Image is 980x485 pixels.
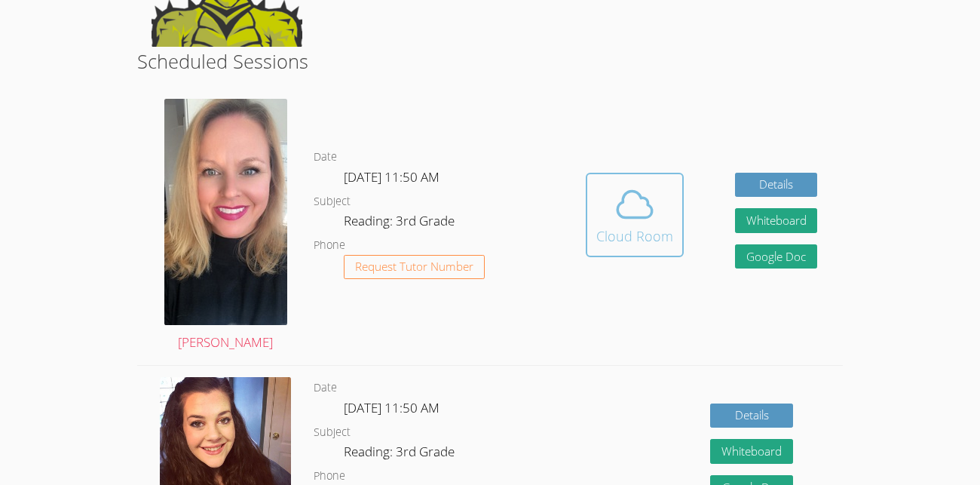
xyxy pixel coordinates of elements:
[137,47,843,75] h2: Scheduled Sessions
[314,379,337,398] dt: Date
[735,244,818,269] a: Google Doc
[710,404,793,428] a: Details
[344,168,439,186] span: [DATE] 11:50 AM
[586,173,684,257] button: Cloud Room
[314,236,345,255] dt: Phone
[314,148,337,167] dt: Date
[164,99,287,325] img: avatar.png
[735,208,818,233] button: Whiteboard
[710,439,793,464] button: Whiteboard
[344,441,458,467] dd: Reading: 3rd Grade
[344,399,439,416] span: [DATE] 11:50 AM
[314,423,351,442] dt: Subject
[735,173,818,198] a: Details
[314,192,351,211] dt: Subject
[355,261,473,272] span: Request Tutor Number
[596,226,673,247] div: Cloud Room
[164,99,287,354] a: [PERSON_NAME]
[344,255,485,280] button: Request Tutor Number
[344,210,458,236] dd: Reading: 3rd Grade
